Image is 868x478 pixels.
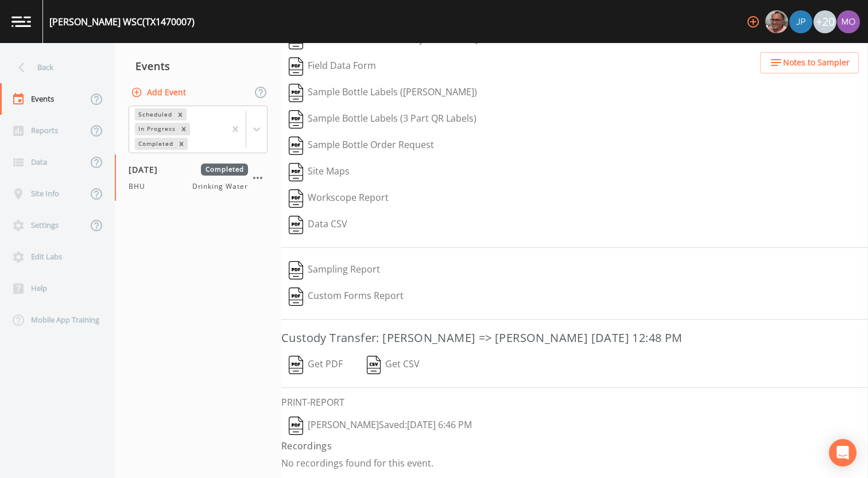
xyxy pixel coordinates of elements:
div: [PERSON_NAME] WSC (TX1470007) [49,15,195,29]
button: Sample Bottle Labels (3 Part QR Labels) [281,106,484,133]
div: Mike Franklin [765,10,789,33]
div: Remove Scheduled [174,108,187,121]
button: Sampling Report [281,257,387,283]
img: 4e251478aba98ce068fb7eae8f78b90c [837,10,860,33]
h4: Recordings [281,439,868,453]
button: [PERSON_NAME]Saved:[DATE] 6:46 PM [281,413,479,439]
button: Sample Bottle Labels ([PERSON_NAME]) [281,80,485,106]
span: Drinking Water [192,181,248,192]
p: No recordings found for this event. [281,457,868,469]
div: Events [115,52,281,80]
button: Get CSV [359,352,428,378]
div: In Progress [135,123,177,135]
div: Joshua gere Paul [789,10,813,33]
h3: Custody Transfer: [PERSON_NAME] => [PERSON_NAME] [DATE] 12:48 PM [281,329,868,347]
img: svg%3e [289,84,303,102]
img: e2d790fa78825a4bb76dcb6ab311d44c [765,10,788,33]
img: svg%3e [289,261,303,279]
div: Open Intercom Messenger [829,439,857,467]
img: svg%3e [289,137,303,155]
button: Custom Forms Report [281,283,411,310]
img: logo [11,16,31,27]
img: svg%3e [289,110,303,129]
button: Field Data Form [281,53,383,80]
img: 41241ef155101aa6d92a04480b0d0000 [789,10,812,33]
img: svg%3e [289,189,303,208]
div: Scheduled [135,108,174,121]
span: BHU [129,181,152,192]
img: svg%3e [289,163,303,181]
img: svg%3e [289,57,303,76]
img: svg%3e [289,216,303,234]
button: Sample Bottle Order Request [281,133,441,159]
button: Workscope Report [281,185,396,212]
img: svg%3e [367,356,381,374]
a: [DATE]CompletedBHUDrinking Water [115,154,281,201]
div: Remove In Progress [177,123,190,135]
img: svg%3e [289,417,303,435]
div: Completed [135,138,175,150]
button: Notes to Sampler [760,52,859,73]
span: Notes to Sampler [783,56,850,70]
span: [DATE] [129,164,166,176]
span: Completed [201,164,248,176]
img: svg%3e [289,356,303,374]
button: Get PDF [281,352,350,378]
button: Data CSV [281,212,355,238]
div: Remove Completed [175,138,188,150]
img: svg%3e [289,287,303,306]
button: Site Maps [281,159,357,185]
div: +20 [813,10,836,33]
h6: PRINT-REPORT [281,397,868,408]
button: Add Event [129,82,191,103]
